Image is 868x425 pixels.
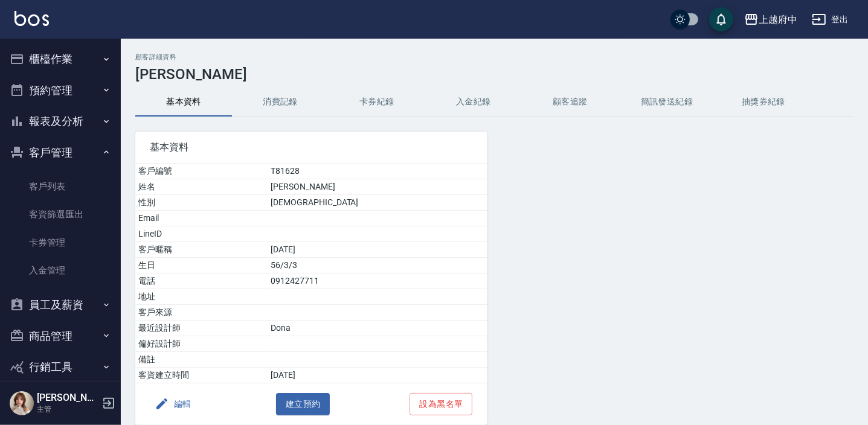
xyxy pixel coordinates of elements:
[5,321,116,352] button: 商品管理
[759,12,797,27] div: 上越府中
[232,88,329,117] button: 消費記錄
[135,195,268,211] td: 性別
[739,7,802,32] button: 上越府中
[5,43,116,75] button: 櫃檯作業
[37,392,98,404] h5: [PERSON_NAME]
[268,321,487,336] td: Dona
[709,7,733,31] button: save
[5,200,116,228] a: 客資篩選匯出
[5,106,116,137] button: 報表及分析
[135,336,268,352] td: 偏好設計師
[619,88,715,117] button: 簡訊發送紀錄
[410,393,472,415] button: 設為黑名單
[268,368,487,383] td: [DATE]
[135,164,268,179] td: 客戶編號
[522,88,619,117] button: 顧客追蹤
[135,53,854,61] h2: 顧客詳細資料
[425,88,522,117] button: 入金紀錄
[135,352,268,368] td: 備註
[5,173,116,200] a: 客戶列表
[135,66,854,83] h3: [PERSON_NAME]
[5,137,116,168] button: 客戶管理
[135,226,268,242] td: LineID
[5,229,116,257] a: 卡券管理
[37,404,98,415] p: 主管
[150,141,473,153] span: 基本資料
[268,179,487,195] td: [PERSON_NAME]
[135,305,268,321] td: 客戶來源
[268,164,487,179] td: T81628
[10,391,34,415] img: Person
[135,321,268,336] td: 最近設計師
[5,257,116,284] a: 入金管理
[135,242,268,258] td: 客戶暱稱
[135,273,268,289] td: 電話
[135,368,268,383] td: 客資建立時間
[135,289,268,305] td: 地址
[268,258,487,273] td: 56/3/3
[135,179,268,195] td: 姓名
[14,11,49,26] img: Logo
[135,211,268,226] td: Email
[5,289,116,321] button: 員工及薪資
[268,195,487,211] td: [DEMOGRAPHIC_DATA]
[150,393,196,415] button: 編輯
[807,8,854,31] button: 登出
[135,258,268,273] td: 生日
[268,273,487,289] td: 0912427711
[5,75,116,106] button: 預約管理
[276,393,330,415] button: 建立預約
[268,242,487,258] td: [DATE]
[135,88,232,117] button: 基本資料
[329,88,425,117] button: 卡券紀錄
[5,351,116,383] button: 行銷工具
[715,88,812,117] button: 抽獎券紀錄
